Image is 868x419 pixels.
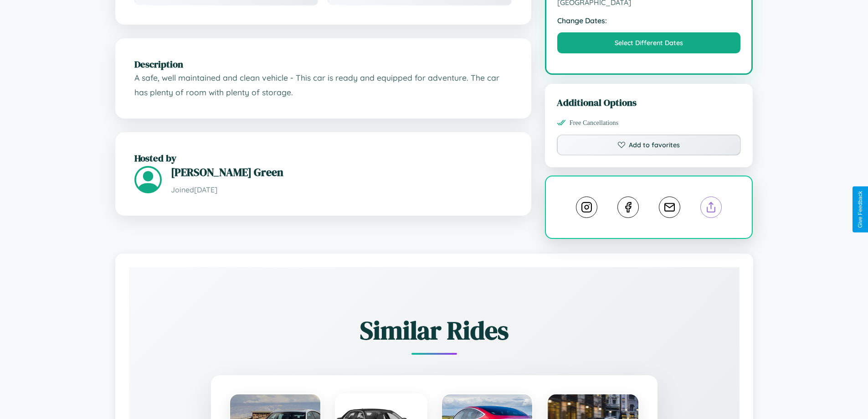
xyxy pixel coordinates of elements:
h2: Description [134,57,512,71]
h3: Additional Options [557,96,741,109]
h2: Hosted by [134,151,512,165]
button: Select Different Dates [557,32,741,53]
p: Joined [DATE] [171,183,512,197]
button: Add to favorites [557,134,741,155]
p: A safe, well maintained and clean vehicle - This car is ready and equipped for adventure. The car... [134,71,512,99]
span: Free Cancellations [570,119,619,127]
strong: Change Dates: [557,16,741,25]
div: Give Feedback [857,191,863,228]
h2: Similar Rides [161,313,708,348]
h3: [PERSON_NAME] Green [171,165,512,180]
